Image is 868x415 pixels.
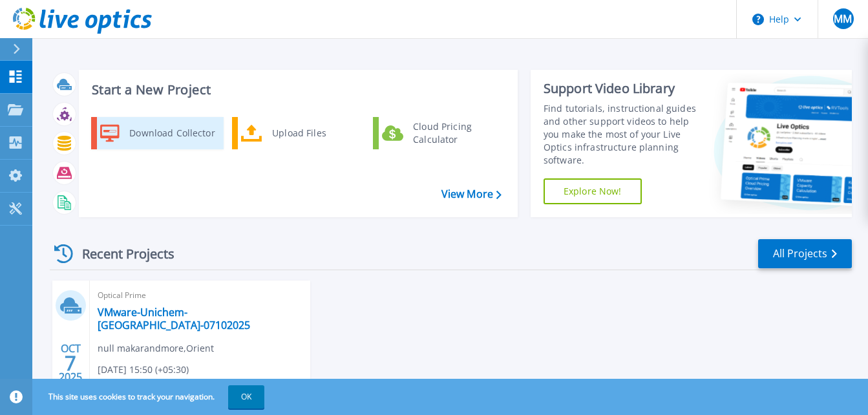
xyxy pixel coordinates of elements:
[91,117,224,149] a: Download Collector
[58,339,83,387] div: OCT 2025
[441,188,502,200] a: View More
[50,238,192,270] div: Recent Projects
[407,120,502,146] div: Cloud Pricing Calculator
[98,341,214,356] span: null makarandmore , Orient
[544,102,703,167] div: Find tutorials, instructional guides and other support videos to help you make the most of your L...
[544,178,642,204] a: Explore Now!
[36,385,264,409] span: This site uses cookies to track your navigation.
[232,117,365,149] a: Upload Files
[65,357,76,368] span: 7
[92,83,501,97] h3: Start a New Project
[834,14,852,24] span: MM
[266,120,361,146] div: Upload Files
[98,363,189,377] span: [DATE] 15:50 (+05:30)
[123,120,220,146] div: Download Collector
[98,288,302,303] span: Optical Prime
[544,80,703,97] div: Support Video Library
[373,117,505,149] a: Cloud Pricing Calculator
[98,306,302,332] a: VMware-Unichem-[GEOGRAPHIC_DATA]-07102025
[228,385,264,409] button: OK
[758,239,852,268] a: All Projects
